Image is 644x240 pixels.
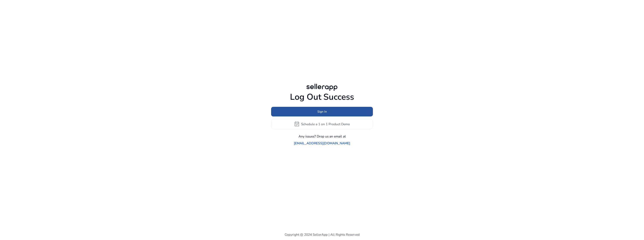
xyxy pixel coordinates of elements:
button: event_availableSchedule a 1 on 1 Product Demo [271,119,373,129]
span: event_available [294,121,300,127]
h1: Log Out Success [271,92,373,102]
span: Sign In [317,109,327,114]
a: [EMAIL_ADDRESS][DOMAIN_NAME] [294,141,350,146]
button: Sign In [271,107,373,116]
p: Any issues? Drop us an email at [299,134,346,139]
